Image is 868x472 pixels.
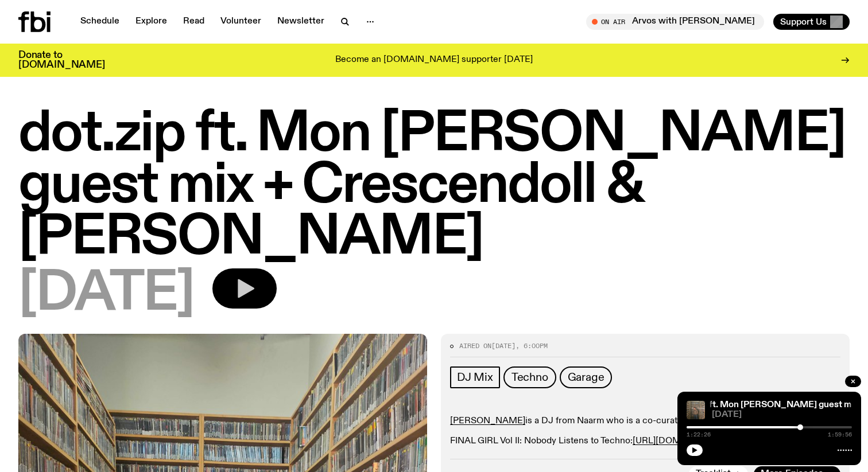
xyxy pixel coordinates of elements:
[491,341,516,350] span: [DATE]
[511,371,548,384] span: Techno
[450,436,840,447] p: FINAL GIRL Vol II: Nobody Listens to Techno:
[828,432,852,438] span: 1:59:56
[450,416,840,427] p: is a DJ from Naarm who is a co-curator of a club night called Final Girl.
[560,366,613,388] a: Garage
[516,341,548,350] span: , 6:00pm
[176,14,211,30] a: Read
[712,411,852,419] span: [DATE]
[450,366,500,388] a: DJ Mix
[633,436,731,446] a: [URL][DOMAIN_NAME]
[773,14,850,30] button: Support Us
[18,268,194,320] span: [DATE]
[599,17,758,26] span: Tune in live
[586,14,764,30] button: On AirArvos with [PERSON_NAME]
[73,14,126,30] a: Schedule
[457,371,493,384] span: DJ Mix
[214,14,268,30] a: Volunteer
[270,14,331,30] a: Newsletter
[687,432,711,438] span: 1:22:26
[780,17,827,27] span: Support Us
[18,50,105,70] h3: Donate to [DOMAIN_NAME]
[450,416,525,426] a: [PERSON_NAME]
[18,109,850,264] h1: dot.zip ft. Mon [PERSON_NAME] guest mix + Crescendoll & [PERSON_NAME]
[459,341,491,350] span: Aired on
[503,366,556,388] a: Techno
[129,14,174,30] a: Explore
[568,371,604,384] span: Garage
[335,55,533,65] p: Become an [DOMAIN_NAME] supporter [DATE]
